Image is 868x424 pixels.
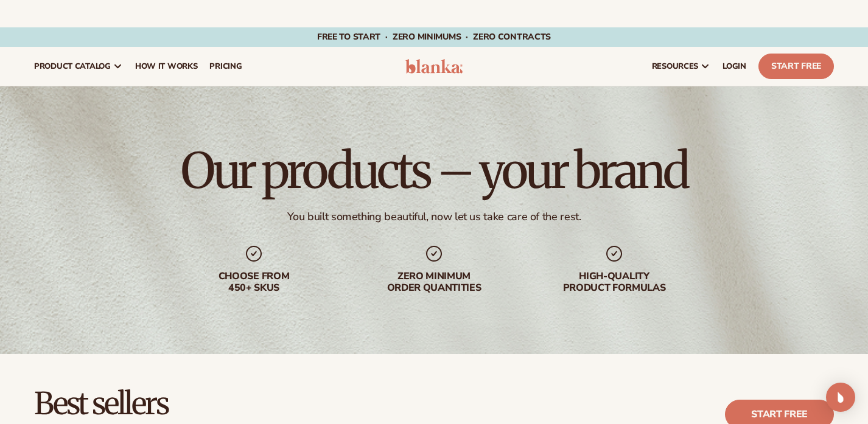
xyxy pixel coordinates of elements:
h2: Best sellers [34,388,359,420]
a: product catalog [28,47,129,86]
a: LOGIN [716,47,752,86]
div: Open Intercom Messenger [826,383,855,412]
span: resources [652,61,698,71]
img: logo [405,59,463,74]
a: pricing [203,47,248,86]
span: LOGIN [723,61,746,71]
div: You built something beautiful, now let us take care of the rest. [287,210,581,224]
div: Zero minimum order quantities [356,271,512,294]
a: Start Free [758,54,834,79]
a: resources [646,47,716,86]
span: pricing [209,61,242,71]
a: How It Works [129,47,204,86]
span: Free to start · ZERO minimums · ZERO contracts [317,31,551,43]
div: Choose from 450+ Skus [176,271,332,294]
span: product catalog [34,61,111,71]
div: Announcement [30,27,838,47]
span: How It Works [135,61,198,71]
div: High-quality product formulas [536,271,692,294]
h1: Our products – your brand [181,147,687,195]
